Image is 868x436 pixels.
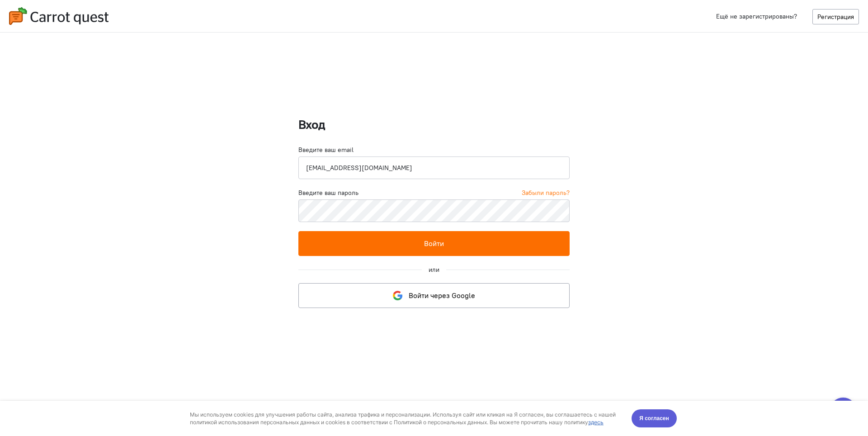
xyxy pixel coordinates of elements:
[393,291,402,300] img: google-logo.svg
[812,9,859,24] a: Регистрация
[190,10,621,25] div: Мы используем cookies для улучшения работы сайта, анализа трафика и персонализации. Используя сай...
[409,291,475,300] span: Войти через Google
[716,12,797,20] span: Ещё не зарегистрированы?
[429,265,439,274] div: или
[298,231,570,256] button: Войти
[639,13,669,22] span: Я согласен
[522,188,570,197] a: Забыли пароль?
[298,188,359,197] label: Введите ваш пароль
[298,156,570,179] input: Электронная почта
[588,18,604,25] a: здесь
[9,7,108,25] img: carrot-quest-logo.svg
[298,116,325,133] strong: Вход
[298,145,354,154] label: Введите ваш email
[632,9,677,27] button: Я согласен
